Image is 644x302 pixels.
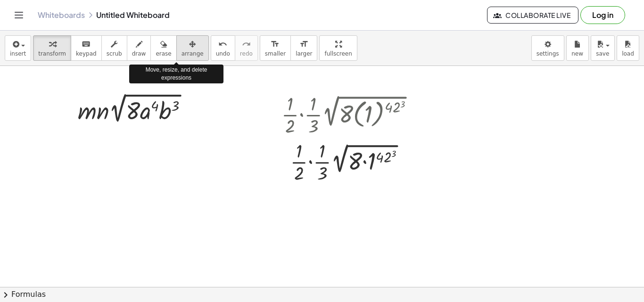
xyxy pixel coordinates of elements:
[211,35,235,61] button: undoundo
[319,35,357,61] button: fullscreen
[260,35,291,61] button: format_sizesmaller
[76,50,97,57] span: keypad
[571,50,583,57] span: new
[82,39,91,50] i: keyboard
[127,35,151,61] button: draw
[299,39,308,50] i: format_size
[10,50,26,57] span: insert
[537,50,559,57] span: settings
[129,65,223,83] div: Move, resize, and delete expressions
[591,35,615,61] button: save
[71,35,102,61] button: keyboardkeypad
[235,35,258,61] button: redoredo
[531,35,564,61] button: settings
[38,50,66,57] span: transform
[38,10,85,20] a: Whiteboards
[596,50,609,57] span: save
[240,50,253,57] span: redo
[33,35,71,61] button: transform
[176,35,209,61] button: arrange
[495,11,570,19] span: Collaborate Live
[107,50,122,57] span: scrub
[271,39,280,50] i: format_size
[150,35,176,61] button: erase
[132,50,146,57] span: draw
[101,35,127,61] button: scrub
[290,35,317,61] button: format_sizelarger
[216,50,230,57] span: undo
[11,8,26,23] button: Toggle navigation
[156,50,171,57] span: erase
[5,35,31,61] button: insert
[487,7,578,24] button: Collaborate Live
[324,50,352,57] span: fullscreen
[218,39,227,50] i: undo
[242,39,251,50] i: redo
[182,50,204,57] span: arrange
[265,50,286,57] span: smaller
[566,35,589,61] button: new
[622,50,634,57] span: load
[296,50,312,57] span: larger
[617,35,639,61] button: load
[580,6,625,24] button: Log in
